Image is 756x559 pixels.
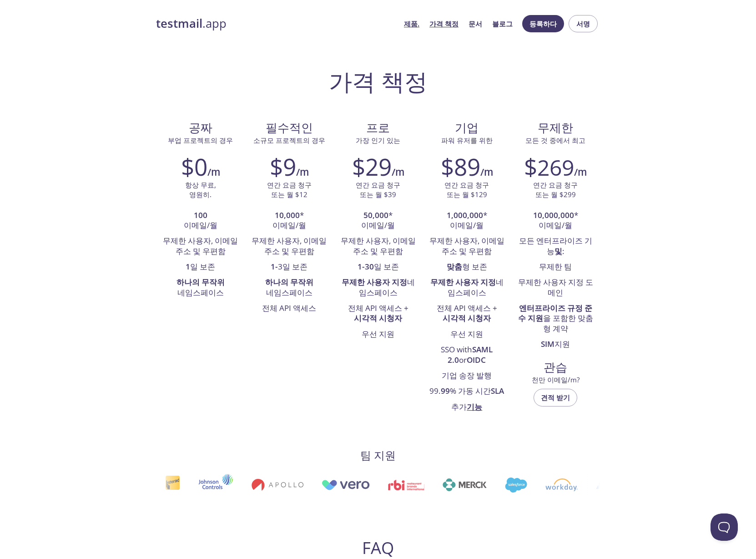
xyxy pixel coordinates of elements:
[298,480,347,490] img: vero
[363,210,388,220] strong: 50,000
[447,190,487,199] font: 또는 월 $129
[352,151,392,183] font: $29
[538,120,573,136] font: 무제한
[429,235,504,256] font: 무제한 사용자, 이메일 주소 및 우편함
[362,329,394,339] font: 우선 지원
[419,478,464,491] img: merck
[271,261,278,272] strong: 1-
[356,180,400,189] font: 연간 요금 청구
[529,18,557,30] font: 등록하다
[539,220,572,230] font: 이메일/월
[272,220,306,230] font: 이메일/월
[534,389,577,406] button: 견적 받기
[271,261,307,272] font: 3일 보존
[341,235,416,256] font: 무제한 사용자, 이메일 주소 및 우편함
[360,447,396,462] font: 팀 지원
[450,329,483,339] font: 우선 지원
[441,136,493,145] font: 파워 유저를 위한
[518,277,593,297] font: 무제한 사용자 지정 도메인
[271,190,307,199] font: 또는 월 $12
[576,18,590,30] font: 서명
[168,136,233,145] font: 부업 프로젝트의 경우
[539,261,572,272] font: 무제한 팀
[342,277,407,287] strong: 무제한 사용자 지정
[429,386,504,396] font: 99. % 가동 시간
[342,277,415,297] font: 네임스페이스
[448,344,493,365] strong: SAML 2.0
[537,152,574,182] span: 269
[541,391,570,403] font: 견적 받기
[467,401,482,412] a: 기능
[186,261,215,272] font: 일 보존
[450,220,484,230] font: 이메일/월
[491,386,504,396] strong: SLA
[156,16,397,31] a: testmail.app
[175,474,210,496] img: johnsoncontrols
[533,180,578,189] font: 연간 요금 청구
[524,151,574,183] font: $
[404,18,419,30] a: 제품.
[253,136,325,145] font: 소규모 프로젝트의 경우
[266,120,313,136] font: 필수적인
[348,303,408,313] font: 전체 API 액세스 +
[177,287,224,298] font: 네임스페이스
[404,19,419,28] font: 제품.
[266,287,312,298] font: 네임스페이스
[267,180,312,189] font: 연간 요금 청구
[522,15,564,32] button: 등록하다
[186,261,190,272] strong: 1
[362,536,394,559] font: FAQ
[447,261,462,272] strong: 맞춤
[533,210,574,220] strong: 10,000,000
[366,120,390,136] font: 프로
[574,165,587,178] font: /m
[430,277,504,297] font: 네임스페이스
[358,261,399,272] font: 일 보존
[189,120,212,136] font: 공짜
[442,370,492,381] font: 기업 송장 발행
[189,190,212,199] font: 영원히.
[184,220,217,230] font: 이메일/월
[354,313,402,323] font: 시각적 시청자
[544,359,567,375] font: 관습
[482,478,504,493] img: salesforce
[532,375,580,384] font: 천만 이메일/m?
[252,235,327,256] font: 무제한 사용자, 이메일 주소 및 우편함
[365,480,402,490] img: rbi
[525,136,585,145] font: 모든 것 중에서 최고
[163,235,238,256] font: 무제한 사용자, 이메일 주소 및 우편함
[522,478,554,491] img: workday
[262,303,316,313] font: 전체 API 액세스
[181,151,207,183] font: $0
[573,478,631,491] img: atlassian
[392,165,404,178] font: /m
[194,210,207,220] strong: 100
[361,220,395,230] font: 이메일/월
[455,120,479,136] font: 기업
[451,401,482,412] font: 추가
[447,210,483,220] strong: 1,000,000
[469,19,482,28] font: 문서
[176,277,225,287] font: 하나의 무작위
[270,151,296,183] font: $9
[518,303,592,323] strong: 엔터프라이즈 규정 준수 지원
[265,277,313,287] font: 하나의 무작위
[360,190,396,199] font: 또는 월 $39
[429,19,459,28] font: 가격 책정
[518,303,593,334] font: 을 포함한 맞춤형 계약
[156,15,227,31] font: .app
[296,165,309,178] font: /m
[443,313,491,323] font: 시각적 시청자
[492,19,513,28] font: 블로그
[469,18,482,30] a: 문서
[711,513,738,541] iframe: Help Scout Beacon - Open
[207,165,220,178] font: /m
[430,277,496,287] strong: 무제한 사용자 지정
[185,180,216,189] font: 항상 무료,
[441,151,480,183] font: $89
[467,355,486,365] strong: OIDC
[275,210,300,220] strong: 10,000
[228,478,280,491] img: apollo
[447,261,487,272] font: 형 보존
[358,261,374,272] strong: 1-30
